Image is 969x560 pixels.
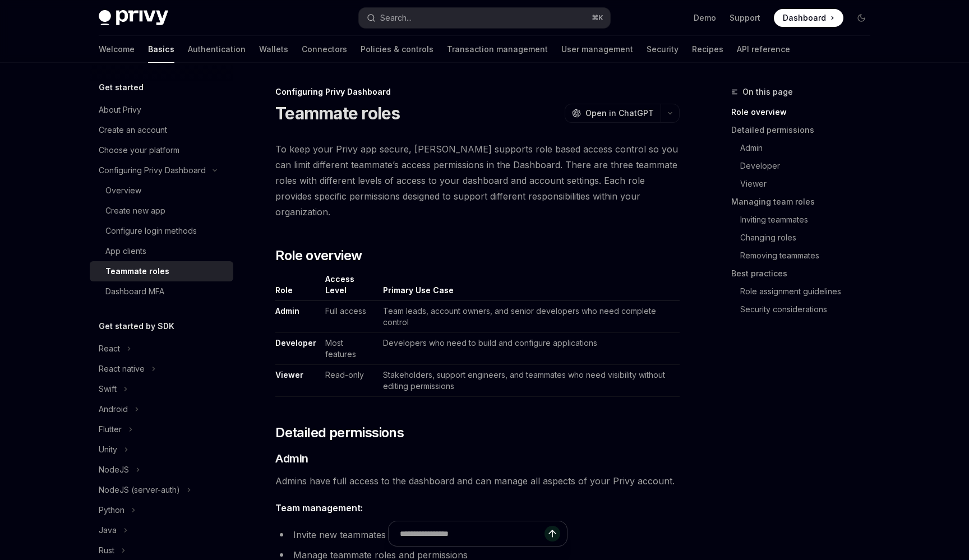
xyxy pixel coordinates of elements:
span: Dashboard [783,12,826,24]
button: Toggle Python section [90,500,233,520]
div: React [99,342,120,355]
div: Dashboard MFA [105,285,164,298]
a: Wallets [259,36,288,63]
th: Access Level [321,274,378,301]
span: On this page [742,85,793,99]
span: Admin [275,451,308,466]
a: Inviting teammates [731,211,879,229]
strong: Developer [275,338,316,348]
button: Toggle Java section [90,520,233,540]
a: Admin [731,139,879,157]
a: API reference [737,36,790,63]
a: Best practices [731,265,879,283]
a: Recipes [692,36,723,63]
button: Send message [545,526,560,542]
button: Toggle Flutter section [90,419,233,439]
a: Demo [694,12,716,24]
button: Toggle React native section [90,359,233,379]
span: Role overview [275,247,362,265]
th: Primary Use Case [379,274,680,301]
a: Teammate roles [90,261,233,281]
div: Android [99,402,128,416]
a: Welcome [99,36,135,63]
button: Toggle React section [90,339,233,359]
button: Open search [359,8,610,28]
span: Detailed permissions [275,424,404,442]
td: Developers who need to build and configure applications [379,333,680,365]
td: Stakeholders, support engineers, and teammates who need visibility without editing permissions [379,365,680,397]
span: Open in ChatGPT [585,108,654,119]
span: ⌘ K [592,13,603,22]
h5: Get started by SDK [99,320,174,333]
div: Configuring Privy Dashboard [99,164,206,177]
div: Overview [105,184,141,197]
a: Detailed permissions [731,121,879,139]
a: Connectors [302,36,347,63]
div: Flutter [99,423,122,436]
h5: Get started [99,81,144,94]
div: Rust [99,544,114,557]
span: To keep your Privy app secure, [PERSON_NAME] supports role based access control so you can limit ... [275,141,680,220]
div: Teammate roles [105,265,169,278]
td: Read-only [321,365,378,397]
span: Admins have full access to the dashboard and can manage all aspects of your Privy account. [275,473,680,489]
a: Choose your platform [90,140,233,160]
div: Java [99,524,117,537]
button: Toggle NodeJS section [90,460,233,480]
a: Basics [148,36,174,63]
a: Transaction management [447,36,548,63]
a: Dashboard [774,9,843,27]
a: Role overview [731,103,879,121]
div: NodeJS [99,463,129,476]
a: Security considerations [731,300,879,318]
button: Toggle Android section [90,399,233,419]
div: Choose your platform [99,144,179,157]
strong: Team management: [275,502,363,513]
a: Role assignment guidelines [731,283,879,300]
a: Policies & controls [361,36,433,63]
div: About Privy [99,103,141,117]
strong: Admin [275,306,299,316]
a: Overview [90,181,233,201]
a: Authentication [188,36,246,63]
div: Create new app [105,204,165,217]
div: Create an account [99,123,167,137]
a: Create new app [90,201,233,221]
div: Swift [99,382,117,396]
img: dark logo [99,10,168,26]
a: Dashboard MFA [90,281,233,302]
a: Configure login methods [90,221,233,241]
a: App clients [90,241,233,261]
div: Unity [99,443,117,456]
button: Toggle dark mode [852,9,870,27]
button: Open in ChatGPT [565,104,661,123]
a: Support [730,12,760,24]
a: Changing roles [731,229,879,247]
a: Developer [731,157,879,175]
div: Configuring Privy Dashboard [275,86,680,98]
button: Toggle Swift section [90,379,233,399]
a: Managing team roles [731,193,879,211]
td: Team leads, account owners, and senior developers who need complete control [379,301,680,333]
a: About Privy [90,100,233,120]
button: Toggle Configuring Privy Dashboard section [90,160,233,181]
th: Role [275,274,321,301]
div: React native [99,362,145,376]
div: App clients [105,244,146,258]
a: Security [647,36,679,63]
input: Ask a question... [400,521,545,546]
h1: Teammate roles [275,103,400,123]
td: Full access [321,301,378,333]
a: Viewer [731,175,879,193]
div: NodeJS (server-auth) [99,483,180,497]
a: Removing teammates [731,247,879,265]
div: Python [99,503,124,517]
a: User management [561,36,633,63]
td: Most features [321,333,378,365]
strong: Viewer [275,370,303,379]
div: Search... [380,11,412,25]
a: Create an account [90,120,233,140]
button: Toggle Unity section [90,439,233,460]
div: Configure login methods [105,224,197,238]
button: Toggle NodeJS (server-auth) section [90,480,233,500]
